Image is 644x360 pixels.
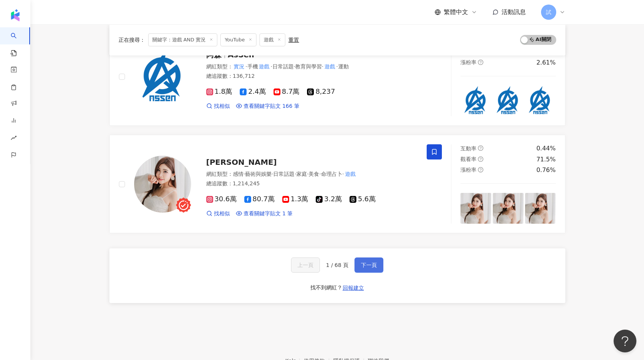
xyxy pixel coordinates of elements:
span: 手機 [247,63,258,69]
span: 關鍵字：遊戲 AND 實況 [148,33,218,46]
span: 運動 [338,63,349,69]
a: 找相似 [206,103,230,110]
span: 查看關鍵字貼文 1 筆 [244,210,293,218]
span: · [294,63,295,69]
span: YouTube [220,33,256,46]
span: 漲粉率 [460,167,476,173]
span: 家庭 [296,171,307,177]
img: KOL Avatar [134,48,191,105]
a: 找相似 [206,210,230,218]
span: · [271,63,272,69]
span: question-circle [478,156,483,162]
a: 查看關鍵字貼文 1 筆 [236,210,293,218]
button: 下一頁 [354,257,383,273]
button: 回報建立 [342,282,364,294]
img: post-image [493,85,524,116]
mark: 遊戲 [324,62,337,71]
span: question-circle [478,167,483,172]
span: 日常話題 [273,171,294,177]
img: KOL Avatar [134,156,191,213]
img: logo icon [9,9,21,21]
div: 71.5% [536,155,556,164]
span: · [272,171,273,177]
span: 教育與學習 [295,63,322,69]
span: 80.7萬 [244,195,275,203]
iframe: Help Scout Beacon - Open [614,330,636,352]
span: 5.6萬 [350,195,376,203]
div: 網紅類型 ： [206,171,418,178]
span: AsSen [228,50,255,59]
span: · [319,171,321,177]
div: 重置 [288,37,299,43]
a: KOL Avatar[PERSON_NAME]網紅類型：感情·藝術與娛樂·日常話題·家庭·美食·命理占卜·遊戲總追蹤數：1,214,24530.6萬80.7萬1.3萬3.2萬5.6萬找相似查看關... [109,135,565,233]
span: 下一頁 [361,262,377,268]
span: 互動率 [460,145,476,152]
mark: 遊戲 [344,170,357,178]
span: rise [11,130,17,147]
span: [PERSON_NAME] [206,158,277,167]
img: post-image [460,193,491,224]
span: 8,237 [307,88,335,96]
span: · [294,171,296,177]
span: 找相似 [214,210,230,218]
span: 1.3萬 [282,195,309,203]
span: question-circle [478,60,483,65]
div: 總追蹤數 ： 136,712 [206,73,418,80]
span: 1.8萬 [206,88,233,96]
div: 找不到網紅？ [310,284,342,292]
span: question-circle [478,145,483,151]
span: 活動訊息 [502,8,526,16]
span: 遊戲 [259,33,285,46]
span: 繁體中文 [444,8,468,16]
div: 0.76% [536,166,556,174]
a: 查看關鍵字貼文 166 筆 [236,103,300,110]
div: 總追蹤數 ： 1,214,245 [206,180,418,188]
span: 8.7萬 [274,88,300,96]
div: 0.44% [536,144,556,153]
span: 美食 [309,171,319,177]
span: 日常話題 [272,63,294,69]
span: 命理占卜 [321,171,342,177]
span: · [322,63,323,69]
span: 1 / 68 頁 [326,262,348,268]
span: 30.6萬 [206,195,237,203]
span: · [244,171,245,177]
span: 阿森 [206,50,222,59]
span: 正在搜尋 ： [119,37,145,43]
img: post-image [525,193,556,224]
span: 感情 [233,171,244,177]
span: · [307,171,309,177]
button: 上一頁 [291,257,320,273]
span: 觀看率 [460,156,476,162]
div: 網紅類型 ： [206,63,418,71]
span: 藝術與娛樂 [245,171,272,177]
span: 2.4萬 [240,88,266,96]
span: 3.2萬 [316,195,342,203]
mark: 實況 [233,62,246,71]
a: search [11,27,26,57]
div: 2.61% [536,58,556,67]
a: KOL Avatar阿森AsSen網紅類型：實況·手機遊戲·日常話題·教育與學習·遊戲·運動總追蹤數：136,7121.8萬2.4萬8.7萬8,237找相似查看關鍵字貼文 166 筆互動率que... [109,27,565,126]
img: post-image [460,85,491,116]
span: 試 [546,8,551,16]
span: 回報建立 [343,285,364,291]
span: · [245,63,247,69]
span: · [342,171,344,177]
img: post-image [493,193,524,224]
img: post-image [525,85,556,116]
span: 查看關鍵字貼文 166 筆 [244,103,300,110]
span: · [336,63,338,69]
mark: 遊戲 [258,62,271,71]
span: 漲粉率 [460,59,476,65]
span: 找相似 [214,103,230,110]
